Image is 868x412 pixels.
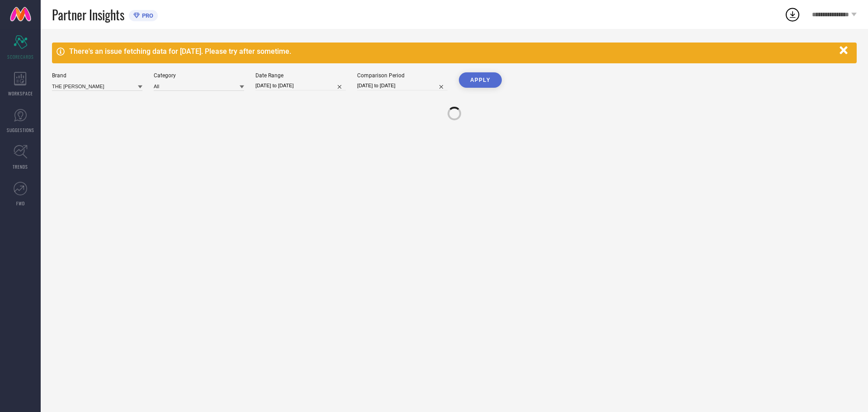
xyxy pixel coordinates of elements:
[52,72,142,79] div: Brand
[16,200,25,207] span: FWD
[357,81,448,90] input: Select comparison period
[459,72,502,88] button: APPLY
[140,12,153,19] span: PRO
[154,72,244,79] div: Category
[255,81,346,90] input: Select date range
[784,6,801,23] div: Open download list
[7,127,34,133] span: SUGGESTIONS
[52,5,124,24] span: Partner Insights
[357,72,448,79] div: Comparison Period
[69,47,835,56] div: There's an issue fetching data for [DATE]. Please try after sometime.
[8,90,33,97] span: WORKSPACE
[13,163,28,170] span: TRENDS
[7,53,34,60] span: SCORECARDS
[255,72,346,79] div: Date Range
